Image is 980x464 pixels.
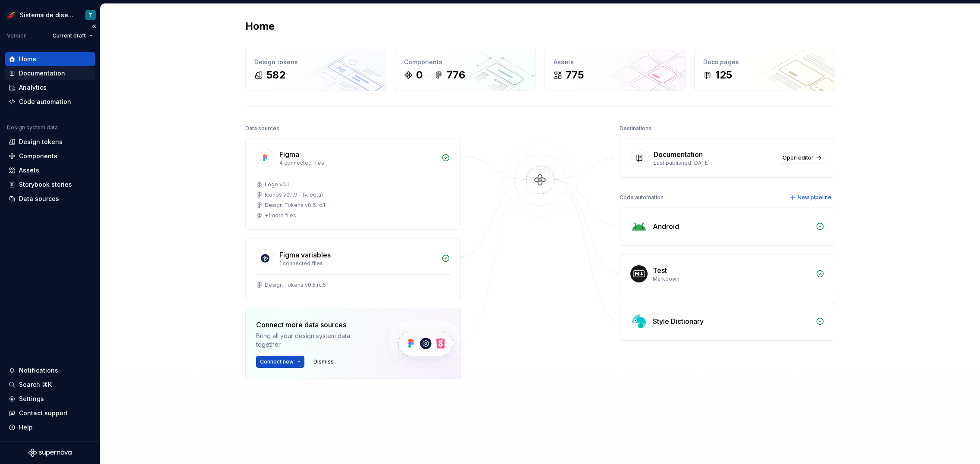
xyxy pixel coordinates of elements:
[310,356,338,368] button: Dismiss
[5,178,95,191] a: Storybook stories
[5,163,95,177] a: Assets
[265,181,289,188] div: Logo v0.1
[798,194,831,201] span: New pipeline
[19,194,59,203] div: Data sources
[545,49,686,91] a: Assets775
[620,191,664,204] div: Code automation
[19,423,33,432] div: Help
[19,83,47,92] div: Analytics
[5,52,95,66] a: Home
[279,250,331,260] div: Figma variables
[5,149,95,163] a: Components
[20,11,75,19] div: Sistema de diseño Iberia
[28,448,72,457] svg: Supernova Logo
[5,81,95,94] a: Analytics
[404,58,527,66] div: Components
[5,420,95,434] button: Help
[19,55,36,63] div: Home
[279,260,436,267] div: 1 connected files
[256,332,373,349] div: Bring all your design system data together.
[265,212,296,219] div: + 1 more files
[256,356,304,368] button: Connect new
[653,276,811,282] div: Markdown
[279,160,436,166] div: 4 connected files
[715,68,732,82] div: 125
[620,122,651,135] div: Destinations
[5,392,95,406] a: Settings
[554,58,676,66] div: Assets
[260,358,294,365] span: Connect new
[245,138,461,230] a: Figma4 connected filesLogo v0.1Iconos v0.1.9 - (v. beta)Design Tokens v0.6.rc.1+1more files
[53,32,86,39] span: Current draft
[5,95,95,109] a: Code automation
[566,68,584,82] div: 775
[279,149,299,160] div: Figma
[783,154,814,161] span: Open editor
[19,166,39,175] div: Assets
[19,69,65,78] div: Documentation
[19,409,68,417] div: Contact support
[245,238,461,299] a: Figma variables1 connected filesDesign Tokens v0.5.rc.5
[19,380,52,389] div: Search ⌘K
[654,149,703,160] div: Documentation
[653,265,667,276] div: Test
[266,68,285,82] div: 582
[19,366,58,375] div: Notifications
[5,378,95,392] button: Search ⌘K
[245,19,275,33] h2: Home
[19,152,57,160] div: Components
[5,406,95,420] button: Contact support
[265,191,323,198] div: Iconos v0.1.9 - (v. beta)
[779,152,824,164] a: Open editor
[265,202,325,209] div: Design Tokens v0.6.rc.1
[694,49,835,91] a: Docs pages125
[19,395,44,403] div: Settings
[19,180,72,189] div: Storybook stories
[254,58,377,66] div: Design tokens
[313,358,334,365] span: Dismiss
[89,12,92,19] div: T
[447,68,465,82] div: 776
[245,49,386,91] a: Design tokens582
[19,97,71,106] div: Code automation
[395,49,536,91] a: Components0776
[703,58,826,66] div: Docs pages
[88,20,100,32] button: Collapse sidebar
[245,122,279,135] div: Data sources
[7,32,27,39] div: Version
[5,192,95,206] a: Data sources
[7,124,58,131] div: Design system data
[654,160,773,166] div: Last published [DATE]
[5,364,95,377] button: Notifications
[49,30,97,42] button: Current draft
[256,320,373,330] div: Connect more data sources
[2,6,98,24] button: Sistema de diseño IberiaT
[653,221,679,232] div: Android
[787,191,835,204] button: New pipeline
[19,138,63,146] div: Design tokens
[265,282,326,288] div: Design Tokens v0.5.rc.5
[416,68,423,82] div: 0
[5,66,95,80] a: Documentation
[5,135,95,149] a: Design tokens
[653,316,704,326] div: Style Dictionary
[6,10,16,20] img: 55604660-494d-44a9-beb2-692398e9940a.png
